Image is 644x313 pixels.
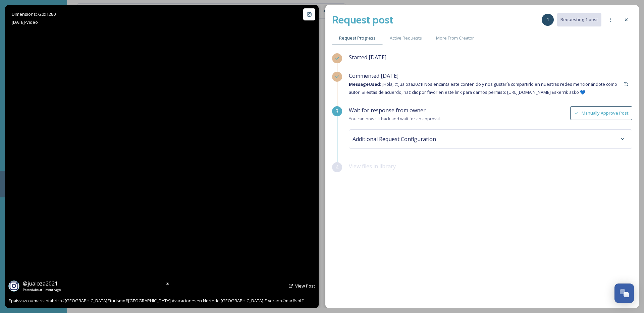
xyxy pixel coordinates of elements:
strong: Message Used: [349,81,381,87]
h2: Request post [332,12,393,28]
span: 3 [335,107,338,115]
span: #paisvazco#marcantabrico#[GEOGRAPHIC_DATA]#turismo#[GEOGRAPHIC_DATA] #vacacionesen Nortede [GEOGR... [8,298,304,304]
span: Wait for response from owner [349,107,426,114]
span: ¡Hola, @jualoza2021! Nos encanta este contenido y nos gustaría compartirlo en nuestras redes menc... [349,81,617,95]
a: @jualoza2021 [23,279,61,288]
span: More From Creator [436,35,474,41]
button: Requesting 1 post [557,13,601,26]
span: Commented [DATE] [349,72,398,79]
span: Request Progress [339,35,376,41]
span: [DATE] - Video [12,19,38,25]
a: View Post [295,283,315,289]
button: Manually Approve Post [570,106,632,120]
span: View Post [295,283,315,289]
span: @ jualoza2021 [23,280,58,287]
span: 4 [335,163,338,171]
button: Open Chat [614,284,634,303]
video: #paisvazco#marcantabrico#Donostia#turismo#España #vacacionesen Nortede España # verano#mar#sol# [76,5,247,308]
span: You can now sit back and wait for an approval. [349,116,441,122]
span: View files in library [349,163,396,170]
span: Started [DATE] [349,54,386,61]
span: Posted about 1 month ago [23,288,61,292]
span: 1 [547,16,549,23]
span: Additional Request Configuration [353,135,436,143]
span: Active Requests [390,35,422,41]
span: Dimensions: 720 x 1280 [12,11,56,17]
